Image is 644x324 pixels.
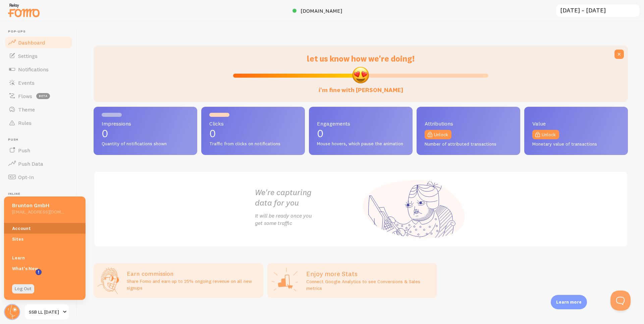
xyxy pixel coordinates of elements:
[18,174,34,180] span: Opt-In
[102,141,189,147] span: Quantity of notifications shown
[18,119,32,126] span: Rules
[4,89,73,103] a: Flows beta
[127,270,259,277] h3: Earn commission
[319,80,403,94] label: i'm fine with [PERSON_NAME]
[551,295,587,309] div: Learn more
[425,121,512,126] span: Attributions
[307,54,415,64] span: let us know how we're doing!
[4,157,73,170] a: Push Data
[425,141,512,147] span: Number of attributed transactions
[4,223,86,234] a: Account
[8,29,73,34] span: Pop-ups
[8,138,73,142] span: Push
[18,93,32,99] span: Flows
[18,147,30,154] span: Push
[532,141,620,147] span: Monetary value of transactions
[12,202,64,209] h5: Brunton GmbH
[317,141,405,147] span: Mouse hovers, which pause the animation
[532,121,620,126] span: Value
[255,187,361,208] h2: We're capturing data for you
[556,299,582,305] p: Learn more
[352,66,370,84] img: emoji.png
[4,263,86,274] a: What's New
[610,291,631,311] iframe: Help Scout Beacon - Open
[29,308,61,316] span: SSB LL [DATE]
[267,263,437,298] a: Enjoy more Stats Connect Google Analytics to see Conversions & Sales metrics
[255,212,361,227] p: It will be ready once you get some traffic
[425,130,451,139] a: Unlock
[102,121,189,126] span: Impressions
[4,103,73,116] a: Theme
[4,252,86,263] a: Learn
[4,49,73,63] a: Settings
[36,269,42,275] svg: <p>Watch New Feature Tutorials!</p>
[209,128,297,139] p: 0
[18,160,43,167] span: Push Data
[7,2,41,19] img: fomo-relay-logo-orange.svg
[4,170,73,184] a: Opt-In
[18,106,35,113] span: Theme
[209,141,297,147] span: Traffic from clicks on notifications
[532,130,559,139] a: Unlock
[36,93,50,99] span: beta
[102,128,189,139] p: 0
[4,234,86,244] a: Sites
[209,121,297,126] span: Clicks
[306,269,433,278] h2: Enjoy more Stats
[317,121,405,126] span: Engagements
[18,39,45,46] span: Dashboard
[4,63,73,76] a: Notifications
[18,79,35,86] span: Events
[306,278,433,292] p: Connect Google Analytics to see Conversions & Sales metrics
[18,53,38,59] span: Settings
[271,267,298,294] img: Google Analytics
[12,209,64,215] h5: [EMAIL_ADDRESS][DOMAIN_NAME]
[12,284,34,294] a: Log Out
[8,192,73,196] span: Inline
[317,128,405,139] p: 0
[4,144,73,157] a: Push
[24,304,69,320] a: SSB LL [DATE]
[4,76,73,89] a: Events
[4,116,73,130] a: Rules
[127,278,259,291] p: Share Fomo and earn up to 25% ongoing revenue on all new signups
[18,66,49,73] span: Notifications
[4,36,73,49] a: Dashboard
